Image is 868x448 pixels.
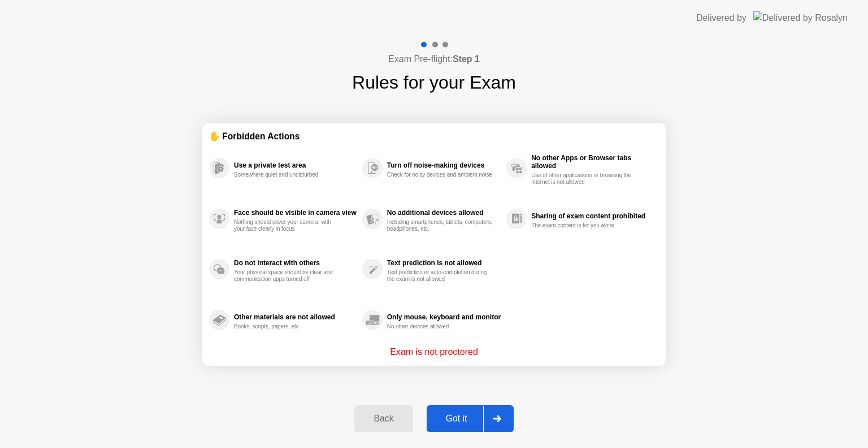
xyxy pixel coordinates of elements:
img: Delivered by Rosalyn [753,11,848,24]
h1: Rules for your Exam [352,69,516,96]
div: Other materials are not allowed [234,313,357,321]
div: Face should be visible in camera view [234,209,357,217]
div: Turn off noise-making devices [387,161,501,169]
div: Only mouse, keyboard and monitor [387,313,501,321]
div: Use a private test area [234,161,357,169]
div: Check for noisy devices and ambient noise [387,172,494,178]
div: Books, scripts, papers, etc [234,323,341,330]
div: No other Apps or Browser tabs allowed [531,154,653,170]
h4: Exam Pre-flight: [388,52,480,66]
button: Got it [427,405,514,432]
p: Exam is not proctored [390,345,478,359]
div: Your physical space should be clear and communication apps turned off [234,269,341,283]
div: No additional devices allowed [387,209,501,217]
div: Text prediction is not allowed [387,259,501,267]
div: Text prediction or auto-completion during the exam is not allowed [387,269,494,283]
div: Delivered by [696,11,747,25]
div: Sharing of exam content prohibited [531,212,653,220]
div: Nothing should cover your camera, with your face clearly in focus [234,219,341,232]
div: ✋ Forbidden Actions [209,130,659,143]
button: Back [354,405,413,432]
div: Somewhere quiet and undisturbed [234,172,341,178]
div: No other devices allowed [387,323,494,330]
div: The exam content is for you alone [531,222,638,229]
div: Use of other applications or browsing the internet is not allowed [531,172,638,186]
div: Got it [430,414,483,424]
div: Including smartphones, tablets, computers, headphones, etc. [387,219,494,232]
div: Do not interact with others [234,259,357,267]
div: Back [358,414,409,424]
b: Step 1 [453,54,480,64]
